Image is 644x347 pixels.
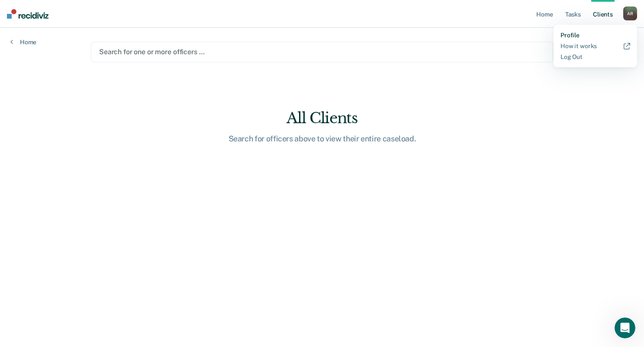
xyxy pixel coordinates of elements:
[615,318,635,338] iframe: Intercom live chat
[7,9,48,19] img: Recidiviz
[560,53,630,61] a: Log Out
[623,7,637,20] button: AR
[10,38,36,46] a: Home
[560,32,630,39] a: Profile
[560,43,630,50] a: How it works
[184,109,460,127] div: All Clients
[184,134,460,144] div: Search for officers above to view their entire caseload.
[623,7,637,20] div: A R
